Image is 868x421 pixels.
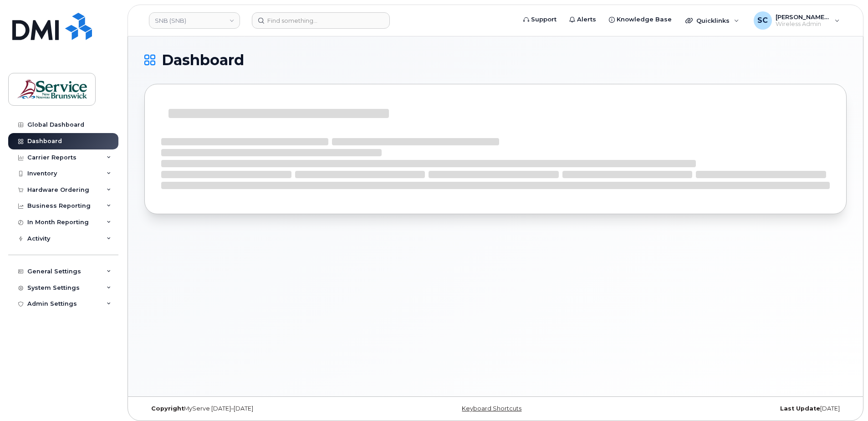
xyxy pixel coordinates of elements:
[162,53,244,67] span: Dashboard
[151,405,184,412] strong: Copyright
[780,405,820,412] strong: Last Update
[462,405,521,412] a: Keyboard Shortcuts
[144,405,378,412] div: MyServe [DATE]–[DATE]
[613,405,847,412] div: [DATE]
